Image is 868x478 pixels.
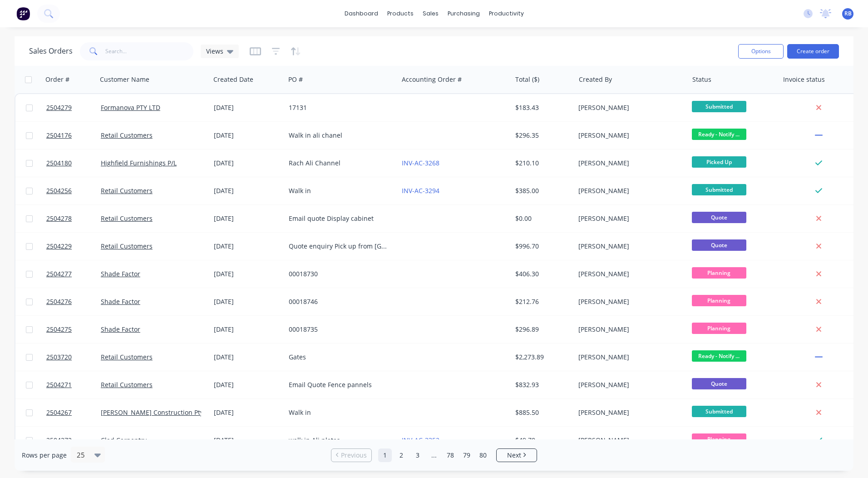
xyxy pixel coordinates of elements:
div: walk in Ali plates [289,436,390,445]
a: 2504256 [46,177,101,204]
div: PO # [288,75,303,84]
div: Created Date [213,75,253,84]
div: products [383,7,418,20]
input: Search... [105,42,194,60]
div: [DATE] [214,159,281,168]
a: 2503720 [46,344,101,371]
a: 2504180 [46,149,101,177]
a: 2504277 [46,260,101,288]
div: $0.00 [515,214,568,223]
a: INV-AC-3352 [402,436,439,444]
a: Page 78 [444,448,457,462]
a: 2504271 [46,371,101,398]
div: [DATE] [214,131,281,140]
div: [DATE] [214,353,281,362]
span: Planning [692,295,746,306]
div: [DATE] [214,325,281,334]
button: Create order [787,44,839,59]
div: [DATE] [214,103,281,112]
div: $406.30 [515,269,568,279]
a: Page 79 [460,448,473,462]
span: Rows per page [22,451,67,460]
div: [PERSON_NAME] [578,186,679,195]
span: 2504180 [46,159,72,168]
div: purchasing [443,7,484,20]
span: 2504276 [46,297,72,306]
a: Retail Customers [101,380,153,389]
a: Shade Factor [101,297,140,306]
div: productivity [484,7,528,20]
div: $996.70 [515,242,568,251]
a: Retail Customers [101,214,153,223]
span: 2504229 [46,242,72,251]
img: Factory [16,7,30,20]
div: $296.35 [515,131,568,140]
a: Shade Factor [101,325,140,334]
span: Previous [341,451,367,460]
span: Submitted [692,101,746,112]
div: [DATE] [214,408,281,417]
span: 2504267 [46,408,72,417]
div: [DATE] [214,436,281,445]
div: Walk in [289,186,390,195]
div: [DATE] [214,242,281,251]
a: Page 80 [476,448,490,462]
a: Highfield Furnishings P/L [101,159,177,167]
div: [PERSON_NAME] [578,242,679,251]
div: Email quote Display cabinet [289,214,390,223]
span: 2503720 [46,353,72,362]
div: 17131 [289,103,390,112]
div: Accounting Order # [402,75,462,84]
span: Ready - Notify ... [692,350,746,362]
div: $2,273.89 [515,353,568,362]
a: 2504279 [46,94,101,121]
div: [PERSON_NAME] [578,159,679,168]
div: Customer Name [100,75,149,84]
a: Clad Carpentry [101,436,147,444]
a: Formanova PTY LTD [101,103,160,112]
span: 2504275 [46,325,72,334]
div: [PERSON_NAME] [578,353,679,362]
a: Jump forward [427,448,441,462]
div: [DATE] [214,380,281,389]
div: [PERSON_NAME] [578,214,679,223]
div: $212.76 [515,297,568,306]
div: [PERSON_NAME] [578,103,679,112]
a: Retail Customers [101,242,153,250]
a: INV-AC-3294 [402,186,439,195]
span: Submitted [692,406,746,417]
span: 2504271 [46,380,72,389]
span: 2504176 [46,131,72,140]
div: Rach Ali Channel [289,159,390,168]
span: Quote [692,239,746,251]
a: INV-AC-3268 [402,159,439,167]
div: $885.50 [515,408,568,417]
div: sales [418,7,443,20]
div: Gates [289,353,390,362]
span: Planning [692,267,746,279]
button: Options [738,44,784,59]
div: $832.93 [515,380,568,389]
a: Page 2 [395,448,408,462]
div: 00018746 [289,297,390,306]
div: Walk in ali chanel [289,131,390,140]
div: [PERSON_NAME] [578,297,679,306]
div: [PERSON_NAME] [578,269,679,279]
span: Quote [692,212,746,223]
span: Submitted [692,184,746,195]
a: Retail Customers [101,353,153,361]
div: Created By [579,75,612,84]
a: Retail Customers [101,131,153,139]
span: RB [844,10,852,18]
div: Invoice status [783,75,825,84]
a: [PERSON_NAME] Construction Pty Ltd [101,408,215,417]
div: [PERSON_NAME] [578,131,679,140]
div: [PERSON_NAME] [578,380,679,389]
span: Planning [692,323,746,334]
div: $210.10 [515,159,568,168]
a: 2504267 [46,399,101,426]
div: Quote enquiry Pick up from [GEOGRAPHIC_DATA] [DATE] [289,242,390,251]
div: Status [692,75,711,84]
span: 2504278 [46,214,72,223]
a: 2504229 [46,233,101,260]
